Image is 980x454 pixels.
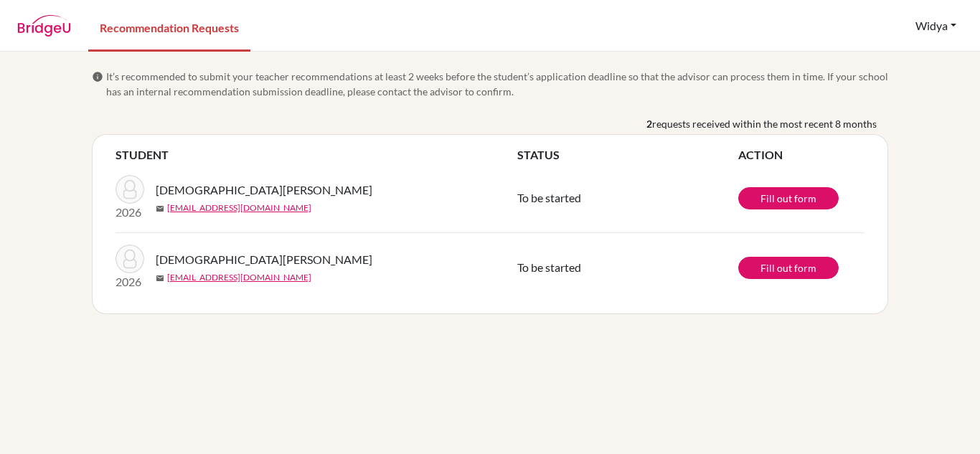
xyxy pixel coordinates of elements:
a: [EMAIL_ADDRESS][DOMAIN_NAME] [167,202,311,214]
span: [DEMOGRAPHIC_DATA][PERSON_NAME] [156,181,372,199]
a: Recommendation Requests [88,2,250,52]
a: Fill out form [738,257,839,279]
b: 2 [646,116,652,131]
th: STATUS [517,146,738,164]
a: [EMAIL_ADDRESS][DOMAIN_NAME] [167,271,311,284]
button: Widya [909,12,963,39]
span: requests received within the most recent 8 months [652,116,877,131]
img: Christian, Sally [116,245,144,273]
img: Christian, Sally [116,175,144,204]
a: Fill out form [738,187,839,209]
img: BridgeU logo [17,15,71,37]
span: [DEMOGRAPHIC_DATA][PERSON_NAME] [156,251,372,268]
span: To be started [517,191,581,204]
span: It’s recommended to submit your teacher recommendations at least 2 weeks before the student’s app... [106,69,888,99]
span: info [92,71,103,82]
p: 2026 [116,204,144,221]
th: STUDENT [116,146,517,164]
span: To be started [517,260,581,274]
span: mail [156,204,164,213]
span: mail [156,274,164,283]
th: ACTION [738,146,864,164]
p: 2026 [116,273,144,290]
